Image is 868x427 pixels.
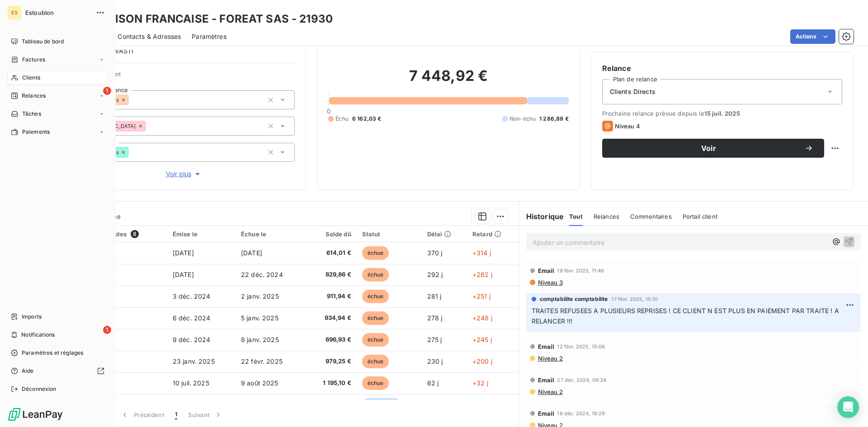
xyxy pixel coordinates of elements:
span: 8 [131,230,139,238]
span: échue [362,246,389,260]
span: Niveau 2 [537,388,563,395]
span: 0 [327,108,330,115]
span: 6 déc. 2024 [173,314,211,322]
span: 275 j [427,336,442,343]
div: Solde dû [309,230,351,238]
span: Relances [22,92,46,100]
span: 979,25 € [309,357,351,366]
span: Contacts & Adresses [118,32,181,41]
span: Clients Directs [610,87,656,96]
span: +32 j [472,379,488,387]
span: [DATE] [173,249,194,257]
span: Paiements [22,128,50,136]
span: 23 janv. 2025 [173,357,215,365]
span: échue [362,290,389,303]
input: Ajouter une valeur [146,122,153,130]
button: Actions [790,29,835,44]
span: Estoublon [25,9,90,16]
span: Email [538,410,555,417]
div: Retard [472,230,513,238]
span: [DATE] [173,271,194,278]
span: 934,94 € [309,314,351,323]
span: échue [362,376,389,390]
span: 18 déc. 2024, 16:29 [557,411,605,416]
span: 370 j [427,249,443,257]
span: Paramètres [192,32,226,41]
span: Clients [22,74,40,82]
span: 2 janv. 2025 [241,292,279,300]
span: TRAITES REFUSEES A PLUSIEURS REPRISES ! CE CLIENT N EST PLUS EN PAIEMENT PAR TRAITE ! A RELANCER !!! [532,307,841,325]
span: Email [538,376,555,384]
div: Open Intercom Messenger [837,396,859,418]
span: Voir plus [166,169,202,178]
span: Non-échu [509,115,536,123]
span: 6 162,03 € [352,115,382,123]
div: ES [7,5,22,20]
span: 292 j [427,271,443,278]
span: 614,01 € [309,249,351,258]
span: Email [538,267,555,274]
span: Email [538,343,555,350]
span: 5 janv. 2025 [241,314,278,322]
span: Relances [594,213,619,220]
span: 911,94 € [309,292,351,301]
span: Tâches [22,110,41,118]
span: +245 j [472,336,492,343]
span: 3 déc. 2024 [173,292,211,300]
h6: Relance [602,63,842,74]
span: 10 juil. 2025 [173,379,209,387]
div: Pièces comptables [71,230,162,238]
a: Aide [7,364,108,378]
div: Échue le [241,230,298,238]
span: 22 déc. 2024 [241,271,283,278]
span: Niveau 4 [615,122,640,130]
span: 281 j [427,292,442,300]
span: 9 déc. 2024 [173,336,211,343]
input: Ajouter une valeur [129,148,136,156]
span: 696,93 € [309,335,351,344]
h6: Historique [519,211,564,222]
h3: LA MAISON FRANCAISE - FOREAT SAS - 21930 [80,11,333,27]
button: Voir [602,139,824,158]
span: 1 [103,326,111,334]
img: Logo LeanPay [7,407,63,422]
span: [DATE] [241,249,262,257]
div: Délai [427,230,462,238]
span: 17 févr. 2025, 15:10 [611,296,658,302]
span: Aide [22,367,34,375]
span: 1 195,10 € [309,379,351,388]
div: Statut [362,230,416,238]
span: +262 j [472,271,492,278]
span: Imports [22,313,42,321]
span: Voir [613,145,804,152]
span: +200 j [472,357,492,365]
span: échue [362,268,389,282]
span: Propriétés Client [73,70,295,83]
span: Prochaine relance prévue depuis le [602,110,842,117]
span: +314 j [472,249,491,257]
span: +248 j [472,314,492,322]
span: 62 j [427,379,439,387]
span: échue [362,355,389,368]
span: 15 juil. 2025 [704,110,740,117]
span: 12 févr. 2025, 15:06 [557,344,605,349]
span: 1 [175,410,177,419]
span: Notifications [21,331,55,339]
span: 19 févr. 2025, 11:46 [557,268,604,273]
span: Portail client [683,213,717,220]
span: 8 janv. 2025 [241,336,279,343]
span: Factures [22,56,45,64]
span: +251 j [472,292,491,300]
button: Précédent [115,405,170,424]
span: 829,86 € [309,270,351,279]
span: non-échue [362,398,401,412]
span: 9 août 2025 [241,379,278,387]
input: Ajouter une valeur [129,96,136,104]
span: 22 févr. 2025 [241,357,283,365]
span: Tableau de bord [22,38,64,46]
button: Suivant [183,405,228,424]
span: échue [362,333,389,347]
span: 1 [103,87,111,95]
span: 1 286,89 € [539,115,569,123]
div: Émise le [173,230,230,238]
